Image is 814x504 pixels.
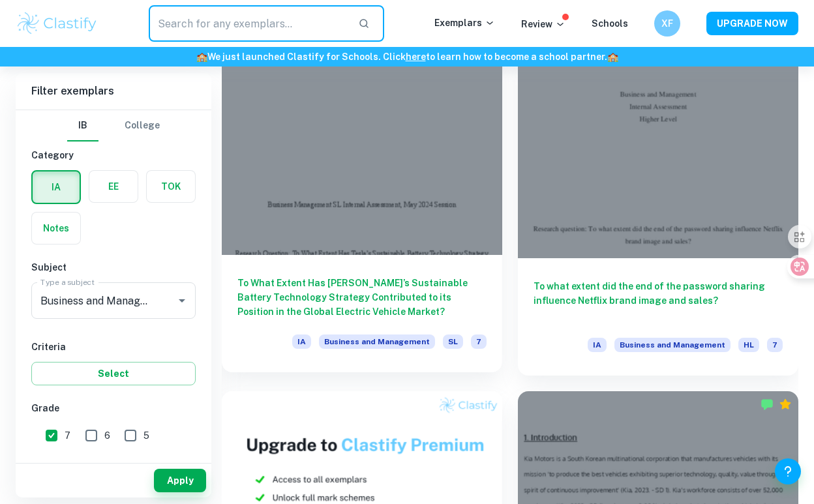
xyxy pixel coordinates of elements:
a: To what extent did the end of the password sharing influence Netflix brand image and sales?IABusi... [518,48,798,376]
a: Schools [592,18,628,29]
p: Review [521,17,565,31]
button: EE [89,171,138,202]
a: To What Extent Has [PERSON_NAME]’s Sustainable Battery Technology Strategy Contributed to its Pos... [222,48,502,376]
button: Open [173,291,191,310]
span: 7 [767,338,783,352]
h6: Category [31,148,196,162]
span: 🏫 [607,52,618,62]
button: Notes [32,213,80,244]
span: IA [292,334,311,349]
button: Apply [154,469,206,492]
span: Business and Management [614,338,731,352]
button: XF [654,10,680,37]
button: TOK [147,171,195,202]
h6: To what extent did the end of the password sharing influence Netflix brand image and sales? [534,279,783,322]
button: Help and Feedback [775,458,801,484]
div: Premium [779,398,792,411]
h6: We just launched Clastify for Schools. Click to learn how to become a school partner. [3,50,811,64]
span: 7 [65,428,70,443]
span: 6 [104,428,110,443]
span: SL [443,334,463,349]
h6: Filter exemplars [16,73,211,110]
h6: To What Extent Has [PERSON_NAME]’s Sustainable Battery Technology Strategy Contributed to its Pos... [237,276,487,319]
button: IB [67,110,98,141]
span: Business and Management [319,334,435,349]
label: Type a subject [40,276,95,288]
img: Marked [761,398,774,411]
h6: Criteria [31,340,196,354]
img: Clastify logo [16,10,98,37]
span: 7 [471,334,487,349]
h6: XF [660,16,675,31]
button: Select [31,362,196,385]
span: 5 [143,428,149,443]
div: Filter type choice [67,110,160,141]
button: College [125,110,160,141]
a: here [406,52,426,62]
button: IA [33,171,80,203]
input: Search for any exemplars... [149,5,348,42]
button: UPGRADE NOW [706,12,798,35]
h6: Grade [31,401,196,415]
span: HL [738,338,759,352]
span: 🏫 [196,52,207,62]
p: Exemplars [434,16,495,30]
span: IA [588,338,607,352]
h6: Subject [31,260,196,274]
